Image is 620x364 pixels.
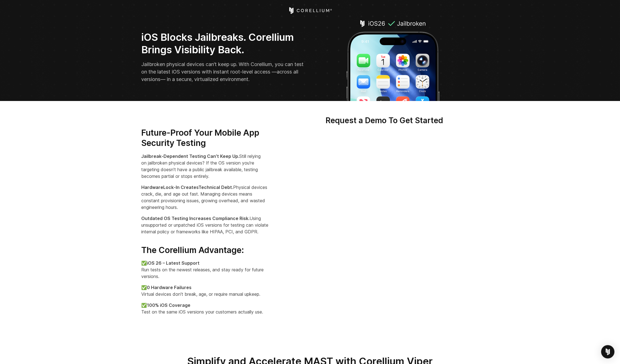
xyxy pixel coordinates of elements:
[141,153,239,159] strong: Jailbreak-Dependent Testing Can’t Keep Up.
[601,345,614,358] div: Open Intercom Messenger
[141,31,294,56] strong: iOS Blocks Jailbreaks. Corellium Brings Visibility Back.
[141,245,244,255] strong: The Corellium Advantage:
[141,184,270,211] p: Physical devices crack, die, and age out fast. Managing devices means constant provisioning issue...
[326,116,443,125] strong: Request a Demo To Get Started
[345,18,441,101] img: iOS 26 launch image_01_alpha_LR
[141,153,261,179] span: Still relying on jailbroken physical devices? If the OS version you're targeting doesn’t have a p...
[141,216,268,234] span: Using unsupported or unpatched iOS versions for testing can violate internal policy or frameworks...
[141,302,270,315] p: ✅ Test on the same iOS versions your customers actually use.
[147,260,200,266] strong: iOS 26 – Latest Support
[163,184,198,190] span: Lock-In Creates
[141,284,270,297] p: ✅ Virtual devices don’t break, age, or require manual upkeep.
[147,285,191,290] strong: 0 Hardware Failures
[288,7,332,14] a: Corellium Home
[141,61,304,82] span: Jailbroken physical devices can’t keep up. With Corellium, you can test on the latest iOS version...
[141,216,249,221] span: Outdated OS Testing Increases Compliance Risk.
[147,302,190,308] strong: 100% iOS Coverage
[141,128,270,148] h3: Future-Proof Your Mobile App Security Testing
[141,260,270,280] p: ✅ Run tests on the newest releases, and stay ready for future versions.
[141,184,233,190] strong: Hardware Technical Debt.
